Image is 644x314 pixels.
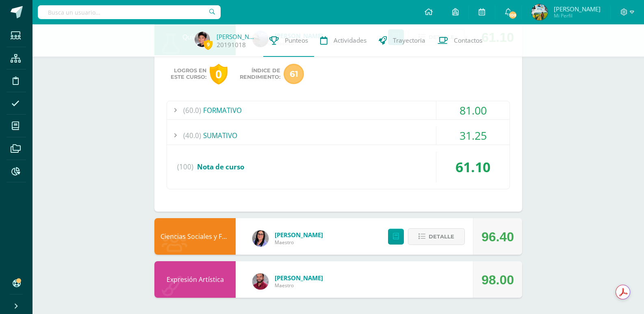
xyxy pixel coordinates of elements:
span: 108 [508,11,517,19]
a: [PERSON_NAME] [275,274,323,282]
span: (40.0) [183,126,201,145]
span: Maestro [275,239,323,246]
span: [PERSON_NAME] [554,5,601,13]
img: f299a6914324fd9fb9c4d26292297a76.png [252,230,269,247]
span: Actividades [334,36,366,45]
span: Trayectoria [393,36,425,45]
div: 98.00 [481,262,514,298]
div: 31.25 [436,126,510,145]
span: Nota de curso [197,162,244,171]
span: Maestro [275,282,323,289]
div: 81.00 [436,101,510,119]
span: 9 [204,39,212,50]
div: Ciencias Sociales y Formación Ciudadana [154,218,236,255]
a: [PERSON_NAME] [275,231,323,239]
span: (100) [177,152,193,182]
button: Detalle [408,228,465,245]
div: 96.40 [481,219,514,255]
div: FORMATIVO [167,101,510,119]
img: 68dc05d322f312bf24d9602efa4c3a00.png [531,4,548,20]
span: Mi Perfil [554,12,601,19]
div: Expresión Artística [154,261,236,298]
span: Punteos [285,36,308,45]
img: 5d51c81de9bbb3fffc4019618d736967.png [252,273,269,290]
span: Detalle [429,229,454,244]
span: Logros en este curso: [171,67,206,80]
a: Trayectoria [373,24,432,57]
input: Busca un usuario... [38,5,221,19]
span: Contactos [454,36,482,45]
div: 61.10 [436,152,510,182]
a: Punteos [263,24,314,57]
a: 20191018 [217,41,246,49]
a: [PERSON_NAME] [217,32,257,41]
a: Expresión Artística [167,275,224,284]
img: e38671433c5cbdc19fe43c3a4ce09ef3.png [194,32,210,48]
span: 61 [284,64,304,84]
div: SUMATIVO [167,126,510,145]
a: Contactos [432,24,488,57]
span: (60.0) [183,101,201,119]
span: Índice de Rendimiento: [240,67,280,80]
a: Ciencias Sociales y Formación Ciudadana [160,232,286,241]
a: Actividades [314,24,373,57]
div: 0 [210,64,228,84]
